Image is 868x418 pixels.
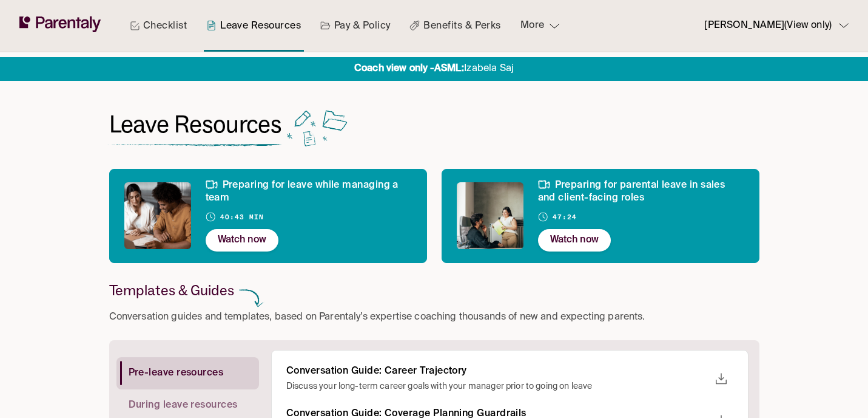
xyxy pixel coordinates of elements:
h6: Preparing for leave while managing a team [206,179,412,205]
p: [PERSON_NAME] (View only) [704,18,832,34]
h6: 47:24 [553,212,577,224]
strong: Coach view only - ASML : [354,64,464,74]
p: Izabela Saj [354,61,514,77]
a: Preparing for leave while managing a team40:43 minWatch now [109,169,427,242]
h6: Conversation Guide: Career Trajectory [286,365,709,378]
button: Watch now [538,229,611,252]
a: Preparing for parental leave in sales and client-facing roles47:24Watch now [442,169,759,242]
span: Resources [174,109,281,139]
h6: Preparing for parental leave in sales and client-facing roles [538,179,744,205]
h6: Templates & Guides [109,281,234,299]
p: Watch now [550,232,599,248]
h1: Leave [109,110,282,140]
button: Watch now [206,229,278,252]
p: Discuss your long-term career goals with your manager prior to going on leave [286,380,709,393]
p: Watch now [218,232,266,248]
h6: 40:43 min [220,212,264,224]
p: Conversation guides and templates, based on Parentaly’s expertise coaching thousands of new and e... [109,309,645,326]
button: download [709,367,733,391]
span: During leave resources [129,399,238,412]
